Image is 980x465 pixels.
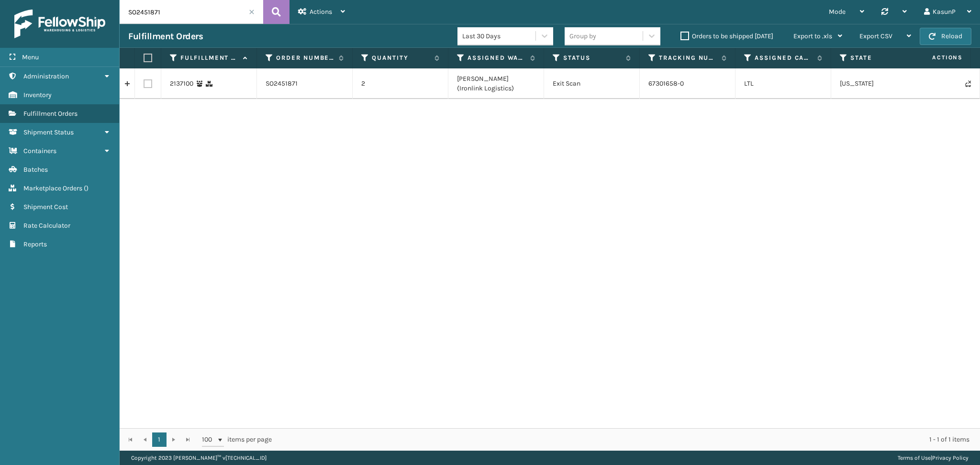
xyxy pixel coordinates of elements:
[170,79,193,89] a: 2137100
[569,31,596,41] div: Group by
[829,8,846,16] span: Mode
[23,166,48,174] span: Batches
[544,68,640,99] td: Exit Scan
[372,54,430,62] label: Quantity
[462,31,536,41] div: Last 30 Days
[266,79,298,89] a: SO2451871
[22,53,39,61] span: Menu
[831,68,927,99] td: [US_STATE]
[902,50,969,66] span: Actions
[276,54,334,62] label: Order Number
[850,54,908,62] label: State
[23,91,52,99] span: Inventory
[965,80,971,87] i: Never Shipped
[563,54,621,62] label: Status
[932,454,969,461] a: Privacy Policy
[353,68,448,99] td: 2
[659,54,717,62] label: Tracking Number
[14,10,105,38] img: logo
[23,72,69,80] span: Administration
[448,68,544,99] td: [PERSON_NAME] (Ironlink Logistics)
[898,451,969,465] div: |
[755,54,813,62] label: Assigned Carrier Service
[898,454,931,461] a: Terms of Use
[202,432,272,447] span: items per page
[180,54,238,62] label: Fulfillment Order Id
[640,68,735,99] td: 67301658-0
[23,203,68,211] span: Shipment Cost
[23,128,74,136] span: Shipment Status
[920,28,971,45] button: Reload
[735,68,831,99] td: LTL
[84,184,89,192] span: ( )
[859,32,892,40] span: Export CSV
[128,31,203,42] h3: Fulfillment Orders
[680,32,773,40] label: Orders to be shipped [DATE]
[131,451,267,465] p: Copyright 2023 [PERSON_NAME]™ v [TECHNICAL_ID]
[152,432,167,447] a: 1
[23,240,47,248] span: Reports
[23,147,56,155] span: Containers
[202,435,216,444] span: 100
[285,435,969,444] div: 1 - 1 of 1 items
[468,54,525,62] label: Assigned Warehouse
[23,110,78,118] span: Fulfillment Orders
[23,184,82,192] span: Marketplace Orders
[23,221,70,230] span: Rate Calculator
[793,32,832,40] span: Export to .xls
[310,8,332,16] span: Actions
